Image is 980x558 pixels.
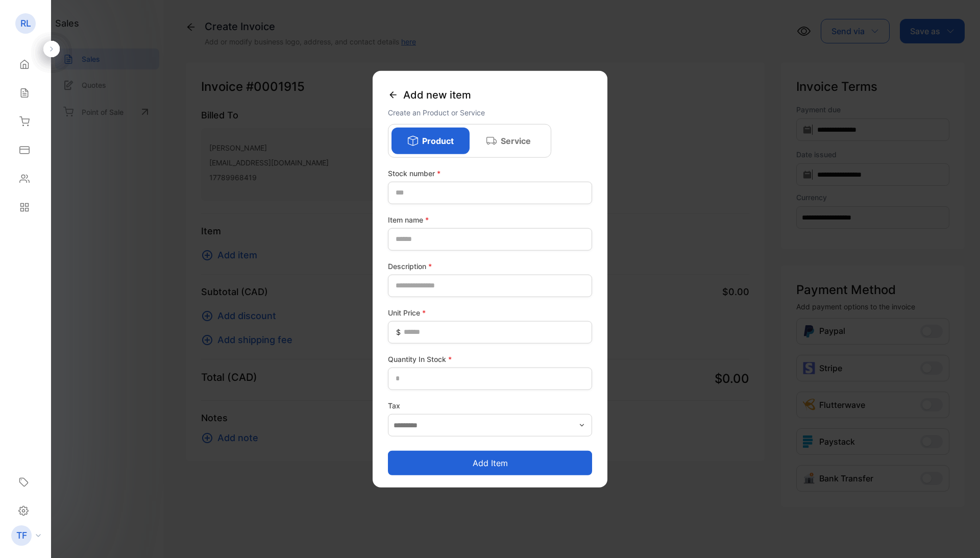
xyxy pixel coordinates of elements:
p: TF [16,529,27,542]
button: Open LiveChat chat widget [8,4,39,35]
label: Stock number [388,167,592,178]
span: Create an Product or Service [388,108,485,116]
label: Unit Price [388,307,592,318]
span: Add new item [403,87,471,102]
p: Product [422,134,454,147]
label: Tax [388,400,592,410]
label: Description [388,260,592,271]
label: Quantity In Stock [388,353,592,364]
span: $ [396,327,401,337]
p: Service [501,134,531,147]
label: Item name [388,214,592,225]
button: Add item [388,451,592,475]
p: RL [20,17,31,30]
